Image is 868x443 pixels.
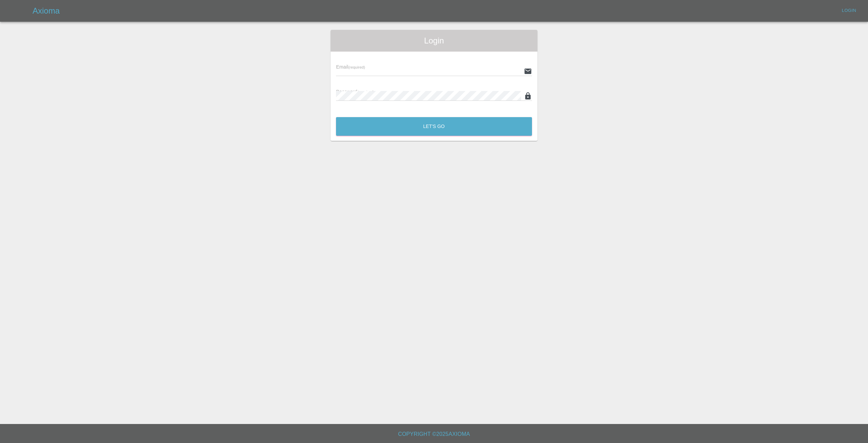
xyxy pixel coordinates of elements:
[838,5,860,16] a: Login
[336,89,374,94] span: Password
[336,35,532,46] span: Login
[336,64,365,70] span: Email
[5,429,863,439] h6: Copyright © 2025 Axioma
[357,90,374,94] small: (required)
[336,117,532,136] button: Let's Go
[348,65,365,69] small: (required)
[33,5,60,16] h5: Axioma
